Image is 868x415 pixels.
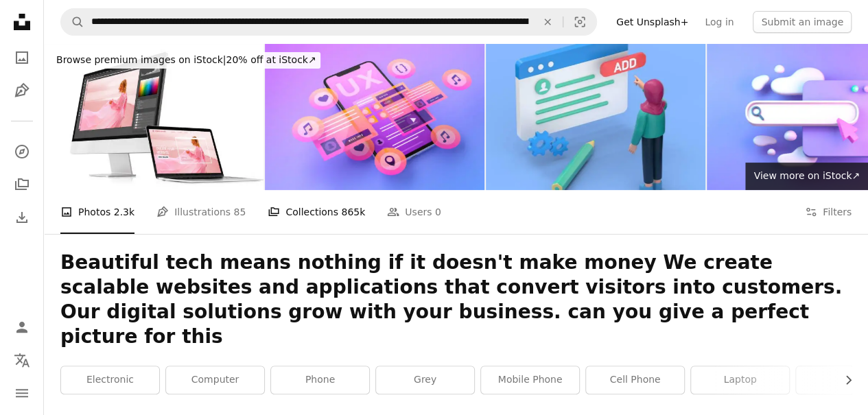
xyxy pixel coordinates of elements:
a: Home — Unsplash [8,8,36,38]
a: Explore [8,138,36,165]
a: Log in [696,11,742,33]
button: Menu [8,379,36,407]
a: phone [271,366,369,394]
a: Users 0 [387,190,441,234]
a: Get Unsplash+ [608,11,696,33]
button: Search Unsplash [61,9,84,35]
button: scroll list to the right [836,366,852,394]
a: Photos [8,44,36,71]
h1: Beautiful tech means nothing if it doesn't make money We create scalable websites and application... [60,250,852,349]
a: Browse premium images on iStock|20% off at iStock↗ [44,44,329,77]
a: laptop [691,366,789,394]
a: computer [166,366,264,394]
a: View more on iStock↗ [745,163,868,190]
a: Log in / Sign up [8,313,36,341]
a: Collections [8,171,36,198]
div: 20% off at iStock ↗ [52,52,320,69]
span: View more on iStock ↗ [753,170,860,181]
span: Browse premium images on iStock | [56,54,226,65]
button: Submit an image [753,11,852,33]
img: User Experience in Focus: Smartphone with UX Design Elements Floating Above the Screen. 3D Render... [265,44,484,190]
button: Language [8,346,36,374]
form: Find visuals sitewide [60,8,597,36]
button: Clear [532,9,563,35]
a: Illustrations [8,77,36,104]
a: grey [376,366,474,394]
button: Visual search [563,9,596,35]
a: cell phone [586,366,684,394]
span: 0 [435,204,441,220]
a: Illustrations 85 [156,190,246,234]
a: Download History [8,204,36,231]
span: 85 [234,204,246,220]
button: Filters [805,190,852,234]
a: Collections 865k [268,190,365,234]
img: Modern desktop and laptop computers with sample software interfaces on the screen [44,44,263,190]
img: isometric 3D illustration on a blue background,3D illustration of smiling Arab woman Ghaliyah wit... [486,44,705,190]
span: 865k [341,204,365,220]
a: mobile phone [481,366,579,394]
a: electronic [61,366,159,394]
